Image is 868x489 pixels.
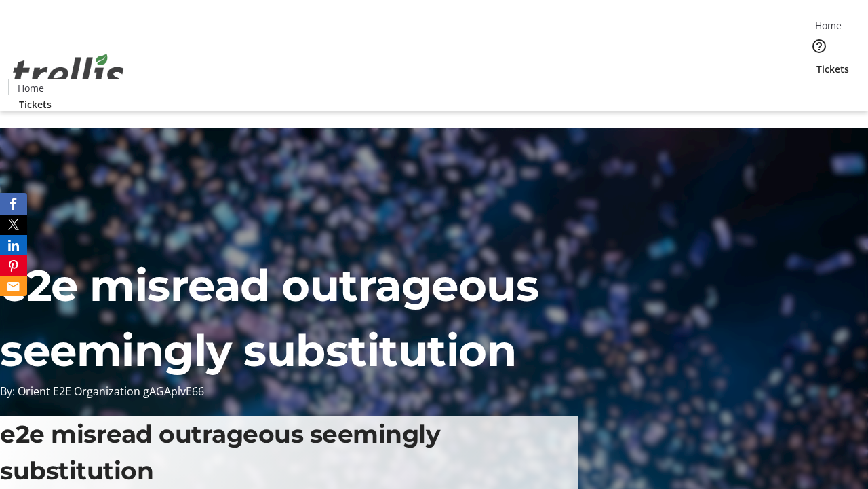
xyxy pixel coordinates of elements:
[19,97,52,111] span: Tickets
[8,39,129,107] img: Orient E2E Organization gAGAplvE66's Logo
[806,62,860,76] a: Tickets
[806,18,850,33] a: Home
[9,81,52,95] a: Home
[8,97,62,111] a: Tickets
[806,76,833,103] button: Cart
[816,62,849,76] span: Tickets
[806,33,833,60] button: Help
[18,81,44,95] span: Home
[815,18,842,33] span: Home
